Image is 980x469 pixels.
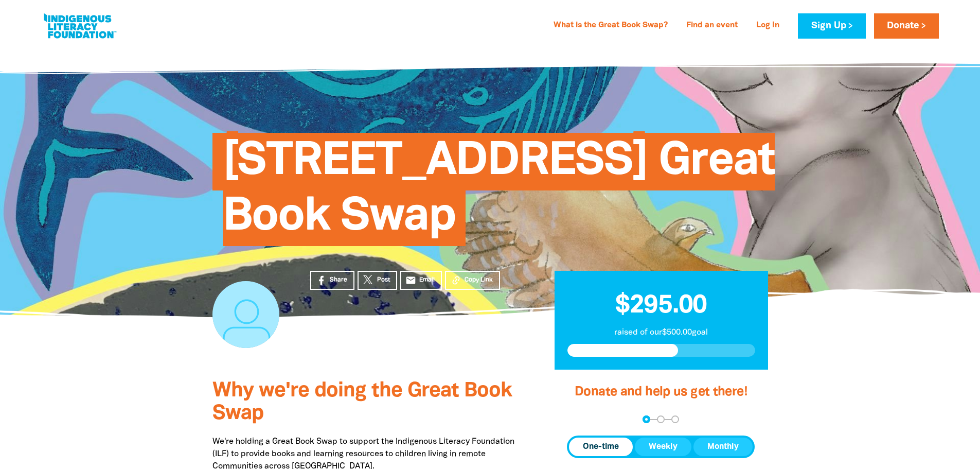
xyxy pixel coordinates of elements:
[567,326,755,339] p: raised of our $500.00 goal
[330,275,347,285] span: Share
[465,275,493,285] span: Copy Link
[707,441,739,453] span: Monthly
[798,13,865,39] a: Sign Up
[547,18,674,34] a: What is the Great Book Swap?
[405,275,416,286] i: email
[400,271,442,290] a: emailEmail
[693,438,753,456] button: Monthly
[750,18,786,34] a: Log In
[358,271,397,290] a: Post
[223,141,775,246] span: [STREET_ADDRESS] Great Book Swap
[615,294,707,318] span: $295.00
[310,271,354,290] a: Share
[680,18,744,34] a: Find an event
[635,438,691,456] button: Weekly
[445,271,500,290] button: Copy Link
[419,275,435,285] span: Email
[671,415,679,423] button: Navigate to step 3 of 3 to enter your payment details
[567,436,755,458] div: Donation frequency
[643,415,650,423] button: Navigate to step 1 of 3 to enter your donation amount
[657,415,665,423] button: Navigate to step 2 of 3 to enter your details
[212,381,512,423] span: Why we're doing the Great Book Swap
[874,13,939,39] a: Donate
[569,438,633,456] button: One-time
[583,441,619,453] span: One-time
[377,275,390,285] span: Post
[575,386,747,398] span: Donate and help us get there!
[649,441,678,453] span: Weekly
